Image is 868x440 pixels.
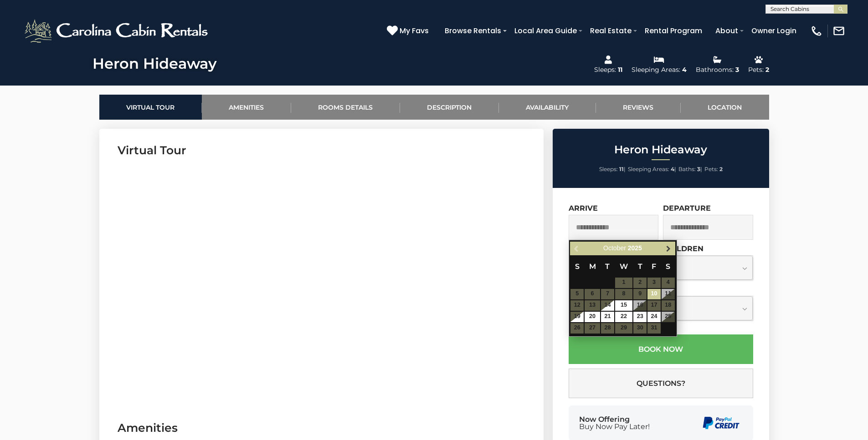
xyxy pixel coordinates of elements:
[697,166,700,172] strong: 3
[747,23,801,39] a: Owner Login
[663,243,674,254] a: Next
[400,95,499,120] a: Description
[599,163,626,175] li: |
[202,95,291,120] a: Amenities
[440,23,506,39] a: Browse Rentals
[620,262,628,271] span: Wednesday
[23,17,212,45] img: White-1-2.png
[832,25,845,37] img: mail-regular-white.png
[555,144,767,156] h2: Heron Hideaway
[704,166,718,172] span: Pets:
[291,95,400,120] a: Rooms Details
[569,334,753,364] button: Book Now
[665,245,672,252] span: Next
[585,312,600,322] a: 20
[619,166,624,172] strong: 11
[666,262,670,271] span: Saturday
[603,244,626,252] span: October
[387,25,431,37] a: My Favs
[569,369,753,398] button: Questions?
[719,166,723,172] strong: 2
[615,312,632,322] a: 22
[647,289,661,299] a: 10
[663,204,711,212] label: Departure
[586,23,636,39] a: Real Estate
[640,23,707,39] a: Rental Program
[615,300,632,311] a: 15
[638,262,642,271] span: Thursday
[579,423,650,430] span: Buy Now Pay Later!
[601,300,614,311] a: 14
[633,312,647,322] a: 23
[681,95,769,120] a: Location
[575,262,580,271] span: Sunday
[579,416,650,430] div: Now Offering
[605,262,610,271] span: Tuesday
[570,312,584,322] a: 19
[601,312,614,322] a: 21
[596,95,681,120] a: Reviews
[510,23,581,39] a: Local Area Guide
[628,244,642,252] span: 2025
[628,163,676,175] li: |
[647,312,661,322] a: 24
[652,262,656,271] span: Friday
[499,95,596,120] a: Availability
[671,166,674,172] strong: 4
[99,95,202,120] a: Virtual Tour
[678,163,702,175] li: |
[810,25,823,37] img: phone-regular-white.png
[663,244,704,253] label: Children
[599,166,618,172] span: Sleeps:
[711,23,743,39] a: About
[678,166,696,172] span: Baths:
[118,142,525,158] h3: Virtual Tour
[400,25,429,36] span: My Favs
[589,262,596,271] span: Monday
[569,204,598,212] label: Arrive
[118,420,525,436] h3: Amenities
[628,166,669,172] span: Sleeping Areas:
